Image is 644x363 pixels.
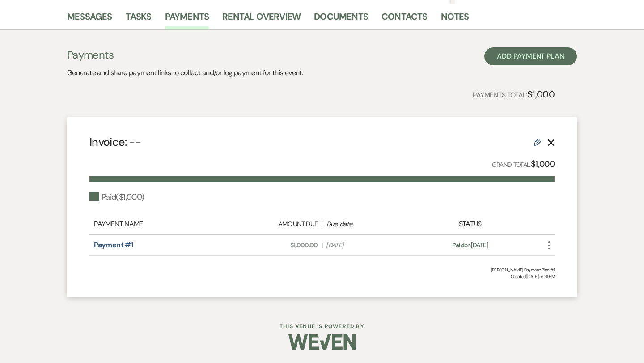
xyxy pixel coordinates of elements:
[413,241,527,250] div: on [DATE]
[322,241,322,250] span: |
[484,47,577,65] button: Add Payment Plan
[381,9,428,29] a: Contacts
[236,241,318,250] span: $1,000.00
[314,9,368,29] a: Documents
[492,158,555,171] p: Grand Total:
[67,47,303,63] h3: Payments
[452,241,464,249] span: Paid
[326,241,408,250] span: [DATE]
[126,9,152,29] a: Tasks
[129,135,141,149] span: --
[527,89,555,100] strong: $1,000
[326,219,409,229] div: Due date
[473,87,555,101] p: Payments Total:
[288,326,356,358] img: Weven Logo
[89,134,141,150] h4: Invoice:
[222,9,301,29] a: Rental Overview
[231,219,413,229] div: |
[67,9,112,29] a: Messages
[89,273,555,280] span: Created: [DATE] 5:08 PM
[413,219,527,229] div: Status
[165,9,209,29] a: Payments
[531,159,555,169] strong: $1,000
[94,240,133,249] a: Payment #1
[89,191,144,203] div: Paid ( $1,000 )
[235,219,318,229] div: Amount Due
[67,67,303,79] p: Generate and share payment links to collect and/or log payment for this event.
[441,9,469,29] a: Notes
[94,219,231,229] div: Payment Name
[89,266,555,273] div: [PERSON_NAME] Payment Plan #1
